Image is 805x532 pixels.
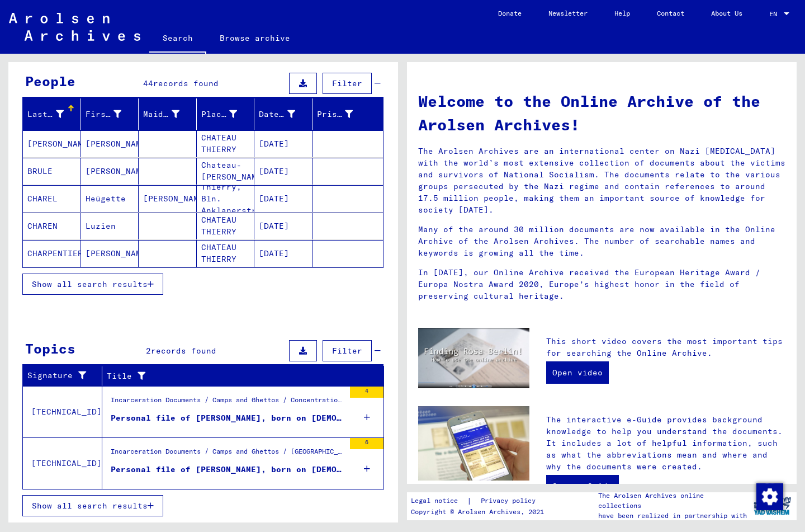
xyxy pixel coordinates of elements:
mat-cell: CHAREN [23,213,81,239]
mat-cell: CHATEAU THIERRY [197,130,255,157]
mat-cell: CHAREL [23,185,81,212]
button: Filter [323,340,372,361]
span: Filter [332,346,362,356]
div: Place of Birth [201,109,238,120]
div: Incarceration Documents / Camps and Ghettos / Concentration Camp Mittelbau ([PERSON_NAME]) / Conc... [111,395,344,411]
p: This short video covers the most important tips for searching the Online Archive. [546,336,785,359]
span: Filter [332,78,362,88]
div: 4 [350,387,383,398]
mat-cell: BRULE [23,158,81,185]
mat-header-cell: Place of Birth [197,98,255,130]
img: eguide.jpg [418,406,529,481]
div: Title [107,370,356,382]
mat-cell: [DATE] [254,240,312,267]
div: Topics [25,338,75,359]
div: Maiden Name [143,105,196,123]
a: Search [149,25,206,54]
a: Open e-Guide [546,475,619,497]
td: [TECHNICAL_ID] [23,437,102,489]
div: 6 [350,438,383,449]
mat-cell: Chateau-[PERSON_NAME] [197,158,255,185]
img: yv_logo.png [751,492,793,520]
mat-header-cell: Date of Birth [254,98,312,130]
p: In [DATE], our Online Archive received the European Heritage Award / Europa Nostra Award 2020, Eu... [418,267,785,302]
div: Date of Birth [259,109,295,120]
div: First Name [86,109,122,120]
div: Prisoner # [317,105,370,123]
mat-cell: Heügette [81,185,139,212]
mat-header-cell: Prisoner # [312,98,383,130]
mat-cell: [DATE] [254,130,312,157]
div: Title [107,367,370,385]
div: Signature [27,370,88,382]
div: Last Name [27,105,80,123]
mat-cell: [PERSON_NAME] [139,185,197,212]
mat-header-cell: First Name [81,98,139,130]
div: Maiden Name [143,109,179,120]
a: Open video [546,361,609,384]
div: Personal file of [PERSON_NAME], born on [DEMOGRAPHIC_DATA], born in [GEOGRAPHIC_DATA][PERSON_NAME] [111,464,344,475]
p: have been realized in partnership with [598,511,748,521]
mat-cell: [PERSON_NAME] [81,240,139,267]
div: Date of Birth [259,105,312,123]
mat-header-cell: Maiden Name [139,98,197,130]
img: Arolsen_neg.svg [9,13,140,41]
p: Copyright © Arolsen Archives, 2021 [411,507,549,517]
span: Show all search results [32,279,148,289]
mat-cell: [PERSON_NAME] [23,130,81,157]
span: records found [151,346,216,356]
mat-cell: CHATEAU THIERRY [197,240,255,267]
span: 44 [143,78,153,88]
a: Privacy policy [472,495,549,507]
span: Show all search results [32,501,148,511]
button: Show all search results [22,274,163,295]
p: The Arolsen Archives online collections [598,491,748,511]
td: [TECHNICAL_ID] [23,386,102,437]
a: Legal notice [411,495,467,507]
div: Last Name [27,109,64,120]
mat-cell: [PERSON_NAME] [81,158,139,185]
img: Change consent [756,483,783,510]
div: | [411,495,549,507]
mat-cell: Luzien [81,213,139,239]
div: Place of Birth [201,105,254,123]
div: Change consent [756,483,783,510]
mat-cell: CHARPENTIER [23,240,81,267]
mat-cell: [DATE] [254,158,312,185]
span: 2 [146,346,151,356]
a: Browse archive [206,25,304,51]
mat-cell: CHATEAU THIERRY [197,213,255,239]
mat-header-cell: Last Name [23,98,81,130]
div: Incarceration Documents / Camps and Ghettos / [GEOGRAPHIC_DATA] ([GEOGRAPHIC_DATA]) Concentration... [111,446,344,462]
button: Filter [323,73,372,94]
div: Personal file of [PERSON_NAME], born on [DEMOGRAPHIC_DATA], born in [GEOGRAPHIC_DATA] [111,412,344,424]
div: First Name [86,105,139,123]
span: EN [769,10,782,18]
p: The Arolsen Archives are an international center on Nazi [MEDICAL_DATA] with the world’s most ext... [418,145,785,216]
mat-cell: Chateau Thierry, Bln. Anklanerstr Lager [197,185,255,212]
span: records found [153,78,219,88]
p: Many of the around 30 million documents are now available in the Online Archive of the Arolsen Ar... [418,224,785,259]
h1: Welcome to the Online Archive of the Arolsen Archives! [418,90,785,136]
div: Signature [27,367,102,385]
button: Show all search results [22,495,163,516]
mat-cell: [PERSON_NAME] [81,130,139,157]
mat-cell: [DATE] [254,185,312,212]
div: People [25,71,75,91]
mat-cell: [DATE] [254,213,312,239]
img: video.jpg [418,328,529,388]
div: Prisoner # [317,109,353,120]
p: The interactive e-Guide provides background knowledge to help you understand the documents. It in... [546,414,785,473]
